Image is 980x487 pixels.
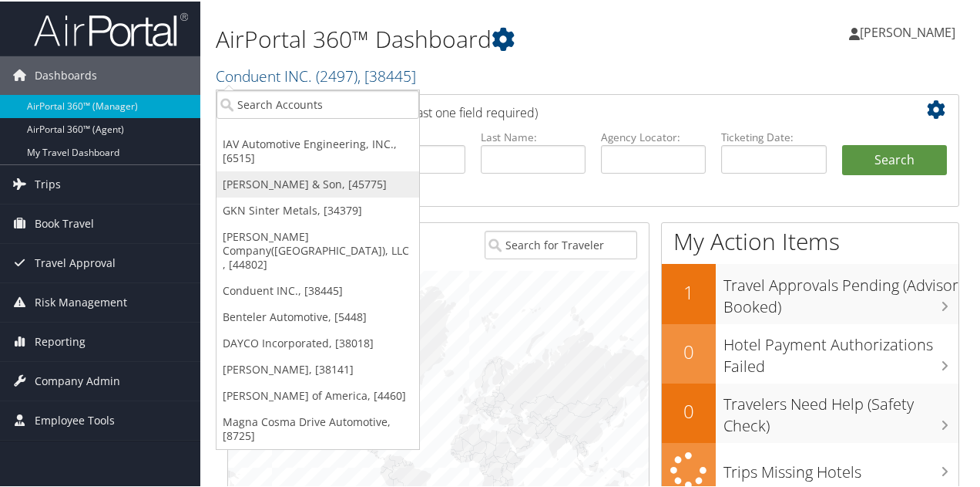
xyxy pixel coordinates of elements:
span: ( 2497 ) [316,64,357,85]
span: Travel Approval [35,242,116,281]
label: Ticketing Date: [721,128,826,144]
h3: Hotel Payment Authorizations Failed [723,325,958,376]
a: [PERSON_NAME] & Son, [45775] [216,170,419,196]
label: Agency Locator: [601,128,706,144]
h2: 0 [662,397,716,423]
span: [PERSON_NAME] [860,22,955,39]
a: GKN Sinter Metals, [34379] [216,196,419,222]
a: [PERSON_NAME] [849,8,971,54]
a: 1Travel Approvals Pending (Advisor Booked) [662,262,958,322]
a: Magna Cosma Drive Automotive, [8725] [216,408,419,448]
a: [PERSON_NAME] of America, [4460] [216,381,419,408]
span: Dashboards [35,55,97,93]
input: Search for Traveler [485,229,636,258]
span: Employee Tools [35,400,115,438]
h1: AirPortal 360™ Dashboard [216,22,719,54]
span: , [ 38445 ] [357,64,416,85]
a: [PERSON_NAME] Company([GEOGRAPHIC_DATA]), LLC , [44802] [216,222,419,276]
a: 0Travelers Need Help (Safety Check) [662,382,958,441]
a: 0Hotel Payment Authorizations Failed [662,323,958,382]
h3: Trips Missing Hotels [723,452,958,482]
a: Conduent INC. [216,64,416,85]
h2: 0 [662,337,716,364]
h2: 1 [662,278,716,304]
a: Benteler Automotive, [5448] [216,303,419,329]
span: Company Admin [35,360,120,399]
input: Search Accounts [216,89,419,117]
span: Risk Management [35,282,127,320]
span: (at least one field required) [391,103,538,120]
h2: Airtinerary Lookup [240,96,886,122]
h3: Travel Approvals Pending (Advisor Booked) [723,265,958,316]
img: airportal-logo.png [34,10,188,46]
span: Book Travel [35,203,94,242]
a: Conduent INC., [38445] [216,276,419,303]
h3: Travelers Need Help (Safety Check) [723,384,958,435]
span: Reporting [35,321,86,360]
a: IAV Automotive Engineering, INC., [6515] [216,130,419,170]
button: Search [842,144,947,174]
h1: My Action Items [662,224,958,256]
span: Trips [35,164,61,202]
label: Last Name: [481,128,586,144]
a: DAYCO Incorporated, [38018] [216,329,419,355]
a: [PERSON_NAME], [38141] [216,355,419,381]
